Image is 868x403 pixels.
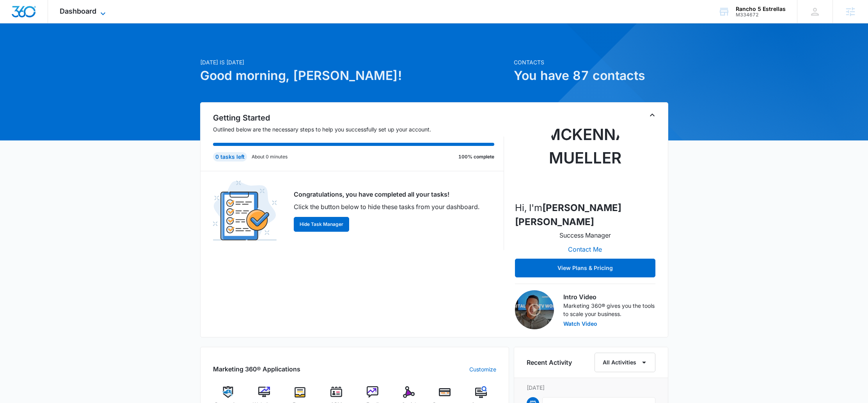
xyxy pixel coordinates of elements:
button: All Activities [595,353,655,372]
h2: Marketing 360® Applications [213,364,300,374]
button: Hide Task Manager [294,217,349,232]
p: [DATE] [527,383,655,392]
div: 0 tasks left [213,152,247,162]
img: tab_domain_overview_orange.svg [21,45,27,51]
img: website_grey.svg [12,20,19,27]
p: 100% complete [458,153,494,160]
button: Watch Video [563,321,597,327]
button: View Plans & Pricing [515,259,655,277]
p: [DATE] is [DATE] [200,58,509,66]
img: McKenna Mueller [546,117,624,195]
div: account id [736,12,786,18]
div: Keywords by Traffic [86,46,131,51]
a: Customize [469,365,496,373]
img: Intro Video [515,290,554,329]
button: Toggle Collapse [648,110,657,120]
img: logo_orange.svg [12,12,19,19]
p: Outlined below are the necessary steps to help you successfully set up your account. [213,125,504,133]
div: account name [736,6,786,12]
div: Domain Overview [30,46,70,51]
p: About 0 minutes [252,153,288,160]
button: Contact Me [560,240,610,259]
p: Success Manager [559,231,611,240]
h2: Getting Started [213,112,504,124]
strong: [PERSON_NAME] [PERSON_NAME] [515,202,621,227]
p: Marketing 360® gives you the tools to scale your business. [563,302,655,318]
div: Domain: [DOMAIN_NAME] [20,20,86,27]
h3: Intro Video [563,292,655,302]
p: Congratulations, you have completed all your tasks! [294,190,479,199]
span: Dashboard [60,7,96,15]
p: Click the button below to hide these tasks from your dashboard. [294,202,479,211]
h1: Good morning, [PERSON_NAME]! [200,66,509,85]
h6: Recent Activity [527,358,572,367]
h1: You have 87 contacts [514,66,668,85]
img: tab_keywords_by_traffic_grey.svg [78,45,84,51]
div: v 4.0.25 [22,12,38,19]
p: Contacts [514,58,668,66]
p: Hi, I'm [515,201,655,229]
